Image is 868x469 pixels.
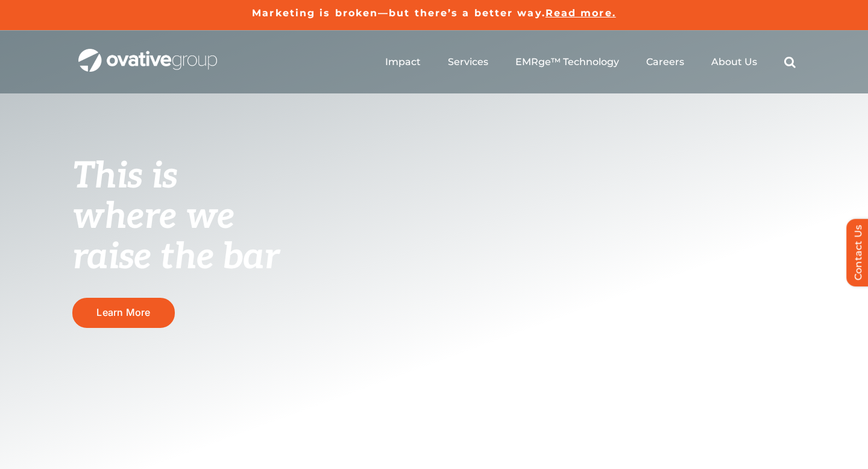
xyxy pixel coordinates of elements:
a: Marketing is broken—but there’s a better way. [252,7,546,19]
a: Search [784,56,796,68]
a: Careers [646,56,684,68]
a: OG_Full_horizontal_WHT [78,48,217,59]
a: EMRge™ Technology [515,56,619,68]
a: Impact [385,56,421,68]
nav: Menu [385,43,796,81]
a: Services [448,56,488,68]
span: where we raise the bar [72,195,279,279]
span: Learn More [96,307,150,318]
a: About Us [711,56,757,68]
a: Learn More [72,298,175,327]
a: Read more. [546,7,616,19]
span: This is [72,155,177,198]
